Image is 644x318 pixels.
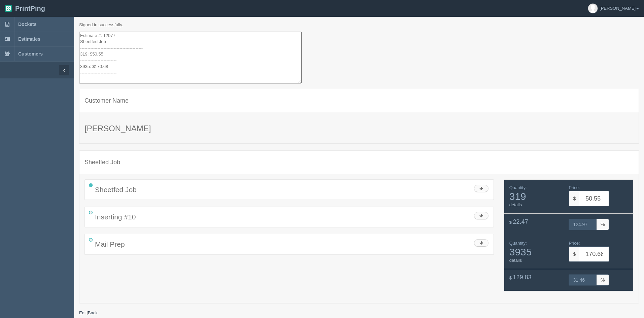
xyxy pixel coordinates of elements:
span: 129.83 [513,274,532,281]
span: 22.47 [513,218,528,225]
span: $ [569,246,580,262]
span: Quantity: [509,241,527,246]
span: Price: [569,241,580,246]
h4: Sheetfed Job [84,159,634,166]
span: $ [509,275,512,280]
span: Estimates [18,36,40,42]
span: Mail Prep [95,240,125,248]
span: % [597,219,609,230]
h4: Customer Name [84,98,634,104]
textarea: Estimate #: 12077 Sheetfed Job ------------------------------------------- 319: $50.55 ----------... [79,32,302,84]
img: logo-3e63b451c926e2ac314895c53de4908e5d424f24456219fb08d385ab2e579770.png [5,5,12,12]
p: Signed in successfully. [79,22,639,28]
a: details [509,202,522,207]
span: Customers [18,51,43,57]
span: 319 [509,191,564,202]
a: Edit [79,310,87,315]
span: Dockets [18,22,36,27]
span: 3935 [509,246,564,257]
span: $ [569,191,580,206]
span: Inserting #10 [95,213,136,221]
span: Price: [569,185,580,190]
img: avatar_default-7531ab5dedf162e01f1e0bb0964e6a185e93c5c22dfe317fb01d7f8cd2b1632c.jpg [588,4,598,13]
a: Back [88,310,98,315]
span: $ [509,220,512,225]
a: details [509,258,522,263]
span: Quantity: [509,185,527,190]
h3: [PERSON_NAME] [84,124,634,133]
span: % [597,274,609,286]
span: Sheetfed Job [95,186,137,193]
